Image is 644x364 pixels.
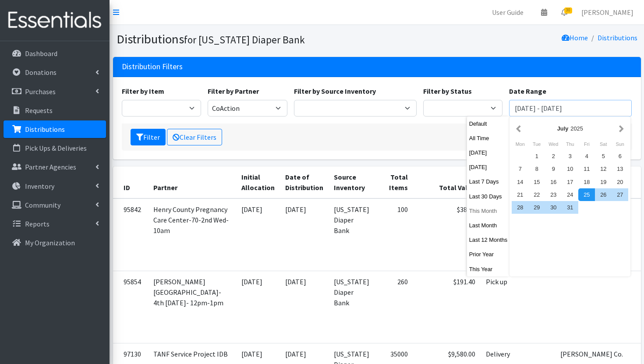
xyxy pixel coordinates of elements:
[4,102,106,119] a: Requests
[131,129,166,145] button: Filter
[467,132,510,145] button: All Time
[562,188,578,201] div: 24
[467,233,510,246] button: Last 12 Months
[184,33,305,46] small: for [US_STATE] Diaper Bank
[528,176,545,188] div: 15
[562,150,578,163] div: 3
[528,150,545,163] div: 1
[545,201,562,214] div: 30
[117,32,374,47] h1: Distributions
[467,219,510,232] button: Last Month
[122,62,183,71] h3: Distribution Filters
[148,166,236,198] th: Partner
[280,271,329,343] td: [DATE]
[25,125,65,134] p: Distributions
[467,146,510,159] button: [DATE]
[578,150,595,163] div: 4
[375,271,413,343] td: 260
[528,201,545,214] div: 29
[598,33,637,42] a: Distributions
[4,120,106,138] a: Distributions
[612,138,628,150] div: Sunday
[25,49,57,58] p: Dashboard
[148,271,236,343] td: [PERSON_NAME][GEOGRAPHIC_DATA]- 4th [DATE]- 12pm-1pm
[574,4,640,21] a: [PERSON_NAME]
[512,163,528,175] div: 7
[570,125,583,132] span: 2025
[280,198,329,271] td: [DATE]
[25,238,75,247] p: My Organization
[423,86,472,96] label: Filter by Status
[4,215,106,233] a: Reports
[485,4,531,21] a: User Guide
[562,163,578,175] div: 10
[329,166,375,198] th: Source Inventory
[413,271,481,343] td: $191.40
[467,248,510,261] button: Prior Year
[545,163,562,175] div: 9
[4,64,106,81] a: Donations
[375,198,413,271] td: 100
[612,176,628,188] div: 20
[25,201,60,209] p: Community
[595,138,612,150] div: Saturday
[25,219,50,228] p: Reports
[25,163,76,171] p: Partner Agencies
[236,198,280,271] td: [DATE]
[562,201,578,214] div: 31
[595,176,612,188] div: 19
[595,163,612,175] div: 12
[578,176,595,188] div: 18
[545,138,562,150] div: Wednesday
[528,188,545,201] div: 22
[375,166,413,198] th: Total Items
[413,198,481,271] td: $38.00
[578,138,595,150] div: Friday
[467,175,510,188] button: Last 7 Days
[595,150,612,163] div: 5
[545,176,562,188] div: 16
[545,188,562,201] div: 23
[4,139,106,157] a: Pick Ups & Deliveries
[4,45,106,62] a: Dashboard
[578,188,595,201] div: 25
[562,176,578,188] div: 17
[236,271,280,343] td: [DATE]
[578,163,595,175] div: 11
[4,6,106,35] img: HumanEssentials
[294,86,376,96] label: Filter by Source Inventory
[208,86,259,96] label: Filter by Partner
[25,87,56,96] p: Purchases
[413,166,481,198] th: Total Value
[528,163,545,175] div: 8
[612,188,628,201] div: 27
[557,125,569,132] strong: July
[148,198,236,271] td: Henry County Pregnancy Care Center-70-2nd Wed-10am
[25,144,87,152] p: Pick Ups & Deliveries
[4,234,106,251] a: My Organization
[4,177,106,195] a: Inventory
[4,196,106,214] a: Community
[467,117,510,130] button: Default
[509,86,546,96] label: Date Range
[512,201,528,214] div: 28
[113,198,148,271] td: 95842
[167,129,222,145] a: Clear Filters
[562,33,588,42] a: Home
[554,4,574,21] a: 30
[329,271,375,343] td: [US_STATE] Diaper Bank
[612,163,628,175] div: 13
[122,86,164,96] label: Filter by Item
[467,161,510,173] button: [DATE]
[564,7,572,14] span: 30
[25,182,54,191] p: Inventory
[467,263,510,276] button: This Year
[280,166,329,198] th: Date of Distribution
[113,271,148,343] td: 95854
[595,188,612,201] div: 26
[25,68,57,77] p: Donations
[528,138,545,150] div: Tuesday
[113,166,148,198] th: ID
[512,176,528,188] div: 14
[481,271,517,343] td: Pick up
